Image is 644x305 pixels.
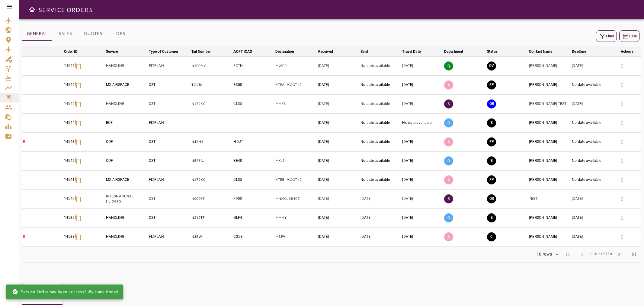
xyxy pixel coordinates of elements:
td: MX AIRSPACE [105,170,148,189]
td: [DATE] [571,94,613,113]
td: [DATE] [401,170,443,189]
td: No date available [401,113,443,132]
button: EXECUTION [487,213,496,222]
td: [DATE] [317,132,359,151]
span: Contact Name [529,48,560,55]
td: [DATE] [317,170,359,189]
p: A [444,175,453,184]
td: [DATE] [359,189,401,208]
p: KTEB, MGGT, KTEB, MGGT [275,177,316,182]
div: ACFT ICAO [233,48,252,55]
div: Sent [360,48,368,55]
p: KTPA, MGGT, KTMB, KLRD [275,82,316,87]
td: No date available [359,151,401,170]
span: 1-10 of 2760 [590,251,612,257]
td: C25B [232,227,274,246]
button: Open drawer [26,4,38,16]
button: Details [615,135,629,149]
p: R [23,139,62,144]
div: 10 rows [533,250,561,259]
td: [DATE] [401,56,443,75]
td: [PERSON_NAME] [528,56,571,75]
p: O [444,213,453,222]
div: Destination [275,48,294,55]
p: 14547 [64,63,75,68]
p: 14544 [64,120,75,125]
button: FINAL PREPARATION [487,175,496,184]
td: [PERSON_NAME] [528,132,571,151]
button: CLOSED [487,232,496,241]
td: [PERSON_NAME] [528,208,571,227]
span: Destination [275,48,302,55]
span: ACFT ICAO [233,48,260,55]
td: [PERSON_NAME] [528,75,571,94]
td: No date available [359,132,401,151]
p: S [444,99,453,108]
td: MX AIRSPACE [105,75,148,94]
button: QUOTES [79,27,107,41]
td: TEST [528,189,571,208]
div: Received [318,48,333,55]
p: MKJS [275,158,316,163]
span: Type of Customer [149,48,186,55]
td: CL35 [232,170,274,189]
td: B350 [232,75,274,94]
p: A [444,137,453,146]
td: [DATE] [401,189,443,208]
button: Date [619,30,639,42]
td: [DATE] [401,208,443,227]
p: MBPV [275,234,316,239]
td: [DATE] [317,151,359,170]
td: [PERSON_NAME] [528,151,571,170]
td: No date available [359,113,401,132]
td: No date available [359,56,401,75]
button: FINAL PREPARATION [487,80,496,90]
button: Details [615,97,629,111]
td: [DATE] [317,113,359,132]
button: Filter [596,30,617,42]
p: 14545 [64,101,75,106]
p: S [444,194,453,203]
span: Department [444,48,471,55]
div: Type of Customer [149,48,178,55]
td: No date available [571,132,613,151]
td: No date available [359,94,401,113]
span: Travel Date [402,48,428,55]
div: Service Order has been successfully transitioned [12,286,118,297]
td: [DATE] [317,208,359,227]
p: MWCR [275,63,316,68]
span: Previous Page [575,247,590,262]
p: 14543 [64,139,75,144]
button: Details [615,173,629,187]
div: 10 rows [535,252,553,257]
button: Details [615,154,629,168]
p: A [444,80,453,90]
p: 14546 [64,82,75,87]
td: [DATE] [571,227,613,246]
span: Next Page [612,247,626,262]
button: FINAL PREPARATION [487,137,496,146]
td: [PERSON_NAME] [528,170,571,189]
p: R [23,234,62,239]
td: No date available [571,75,613,94]
p: N179KC [191,101,231,106]
button: EXECUTION [487,156,496,165]
td: INTERNATIONAL PERMITS [105,189,148,208]
td: [DATE] [317,189,359,208]
td: GLF4 [232,208,274,227]
button: Details [615,211,629,225]
td: COF [105,132,148,151]
td: [DATE] [359,208,401,227]
td: HANDLING [105,56,148,75]
td: HANDLING [105,94,148,113]
td: CST [148,132,190,151]
td: No date available [571,113,613,132]
td: CST [148,208,190,227]
div: Travel Date [402,48,420,55]
p: Q [444,61,453,71]
button: SALES [52,27,79,41]
button: EXECUTION [487,118,496,127]
td: No date available [571,170,613,189]
button: QUOTE REQUESTED [487,99,496,108]
td: HANDLING [105,208,148,227]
